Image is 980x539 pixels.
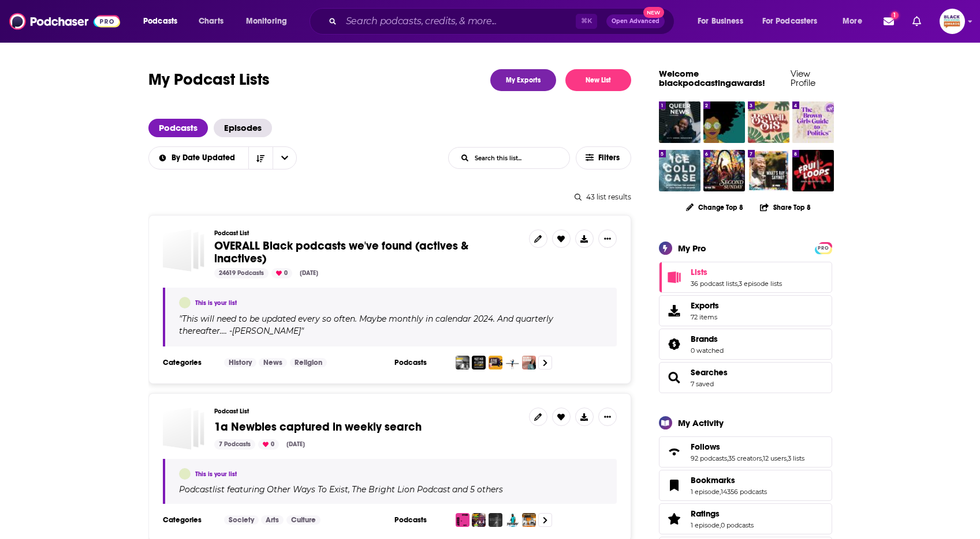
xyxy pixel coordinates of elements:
img: Queer News [659,101,700,143]
span: Charts [199,13,223,29]
button: open menu [690,12,758,31]
button: open menu [755,12,834,31]
div: 0 [258,439,279,450]
a: Lists [663,269,686,285]
button: Change Top 8 [679,200,751,214]
span: 1a Newbies captured in weekly search [214,420,422,434]
a: The Bright Lion Podcast [350,485,450,494]
div: My Pro [678,243,706,254]
a: Society [224,515,259,525]
a: 1 episode [691,488,720,496]
span: , [737,280,739,288]
img: The Practice of a Hoodoo Baptist [489,513,502,527]
a: 1 episode [691,521,720,529]
button: Share Top 8 [759,196,811,218]
button: open menu [834,12,877,31]
img: Podchaser - Follow, Share and Rate Podcasts [9,10,120,32]
span: Filters [598,154,621,162]
a: My Exports [490,69,556,91]
a: Bookmarks [691,475,767,485]
div: 24619 Podcasts [214,268,269,278]
a: Religion [290,358,327,367]
span: Monitoring [246,13,287,29]
span: For Podcasters [762,13,818,29]
button: Show More Button [598,229,617,248]
a: 3 lists [788,454,804,462]
h3: Categories [163,358,215,367]
a: Lists [691,267,782,277]
span: By Date Updated [172,154,239,162]
input: Search podcasts, credits, & more... [341,12,576,31]
span: Exports [691,300,719,311]
div: 43 list results [148,193,631,201]
a: Brands [663,336,686,352]
div: Podcast list featuring [179,484,603,495]
a: Ice Cold Case [659,150,700,191]
span: Lists [691,267,707,277]
a: Other Ways To Exist [265,485,348,494]
a: Follows [691,442,804,452]
a: Brands [691,334,724,344]
span: Episodes [214,119,272,137]
span: More [843,13,862,29]
img: Other Ways To Exist [456,513,469,527]
a: 1a Newbies captured in weekly search [214,421,422,434]
span: OVERALL Black podcasts we've found (actives & inactives) [214,239,468,266]
span: Podcasts [143,13,177,29]
a: Searches [663,370,686,386]
img: Be Well Sis: The Podcast [748,101,789,143]
img: Who's Who In Black Hollywood with Adell Henderson [472,356,486,370]
a: 35 creators [728,454,762,462]
button: New List [565,69,631,91]
span: Searches [691,367,728,378]
a: View Profile [791,68,815,88]
a: Podcasts [148,119,208,137]
button: Sort Direction [248,147,273,169]
a: Welcome blackpodcastingawards! [659,68,765,88]
img: The Brown Girls Guide to Politics [792,101,834,143]
a: 1a Newbies captured in weekly search [163,408,205,450]
span: Brands [659,329,832,360]
span: , [787,454,788,462]
a: 0 podcasts [721,521,754,529]
img: The HomeTeam Podcast [505,356,519,370]
img: Fruitloops: Serial Killers of Color [792,150,834,191]
div: 7 Podcasts [214,439,255,450]
a: OVERALL Black podcasts we've found (actives & inactives) [214,240,520,265]
a: 12 users [763,454,787,462]
h3: Podcast List [214,229,520,237]
img: Stitch Please [703,101,745,143]
a: OVERALL Black podcasts we've found (actives & inactives) [163,229,205,272]
h3: Podcasts [394,515,446,525]
span: " " [179,314,553,336]
span: Ratings [659,503,832,534]
span: Exports [663,303,686,319]
img: The Bright Lion Podcast [472,513,486,527]
h1: My Podcast Lists [148,69,270,91]
img: What's Ray Saying? [748,150,789,191]
button: open menu [135,12,192,31]
h3: Podcast List [214,408,520,415]
span: Lists [659,262,832,293]
a: 3 episode lists [739,280,782,288]
a: History [224,358,256,367]
span: ⌘ K [576,14,597,29]
span: , [727,454,728,462]
button: open menu [238,12,302,31]
a: 92 podcasts [691,454,727,462]
span: 1 [891,12,899,19]
a: Arts [261,515,284,525]
span: Brands [691,334,718,344]
span: Bookmarks [691,475,735,485]
a: Show notifications dropdown [908,12,926,31]
h3: Podcasts [394,358,446,367]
